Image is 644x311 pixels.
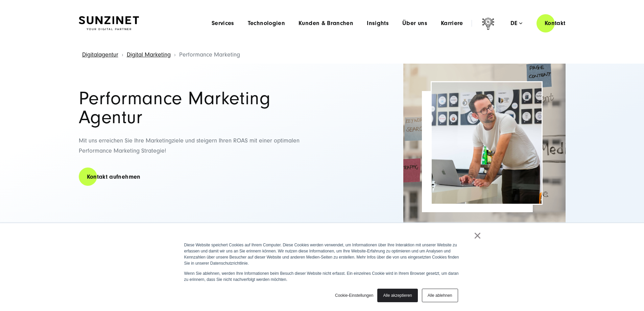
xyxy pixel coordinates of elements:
img: SUNZINET Full Service Digital Agentur [79,16,139,30]
a: Alle ablehnen [422,289,458,302]
a: Kontakt [536,14,574,33]
p: Wenn Sie ablehnen, werden Ihre Informationen beim Besuch dieser Website nicht erfasst. Ein einzel... [184,270,460,283]
img: Full-Service Digitalagentur SUNZINET - Digital Marketing_2 [403,64,566,226]
a: Cookie-Einstellungen [335,292,373,298]
a: Digital Marketing [127,51,171,58]
a: Services [212,20,234,27]
a: Kontakt aufnehmen [79,167,149,186]
a: Insights [367,20,389,27]
p: Diese Website speichert Cookies auf Ihrem Computer. Diese Cookies werden verwendet, um Informatio... [184,242,460,266]
a: Über uns [402,20,427,27]
p: Mit uns erreichen Sie Ihre Marketingziele und steigern Ihren ROAS mit einer optimalen Performance... [79,136,315,156]
h1: Performance Marketing Agentur [79,89,315,127]
span: Performance Marketing [179,51,240,58]
a: × [474,232,482,239]
a: Digitalagentur [82,51,118,58]
a: Kunden & Branchen [299,20,353,27]
div: de [510,20,522,27]
img: Performance Marketing Agentur Header | Mann arbeitet in Agentur am Laptop, hinter ihm ist Wand mi... [432,82,542,204]
a: Karriere [441,20,463,27]
a: Technologien [248,20,285,27]
a: Alle akzeptieren [377,289,418,302]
